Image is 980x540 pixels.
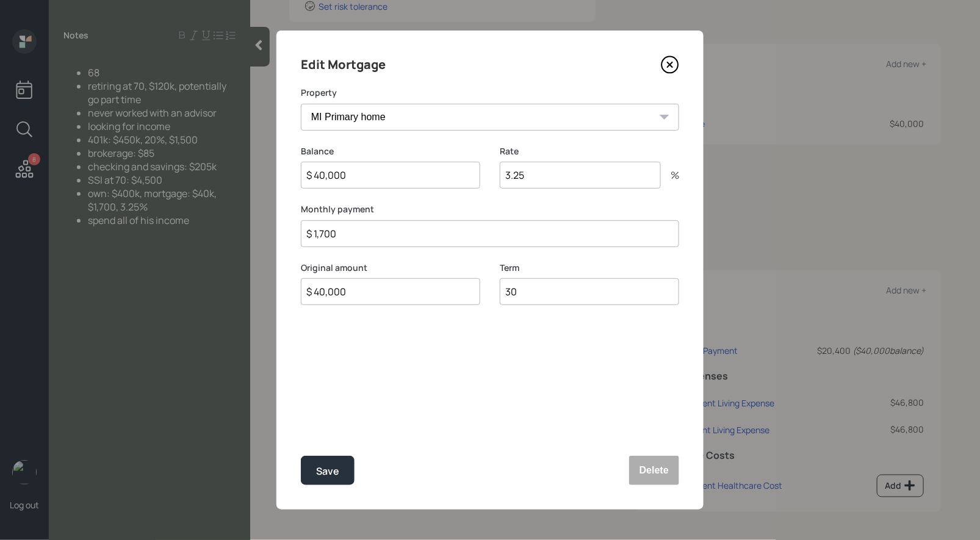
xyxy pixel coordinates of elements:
[301,87,679,99] label: Property
[301,55,386,74] h4: Edit Mortgage
[301,203,679,215] label: Monthly payment
[301,145,480,157] label: Balance
[500,262,679,274] label: Term
[301,456,355,485] button: Save
[301,262,480,274] label: Original amount
[500,145,679,157] label: Rate
[629,456,679,485] button: Delete
[316,463,339,480] div: Save
[661,170,679,180] div: %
